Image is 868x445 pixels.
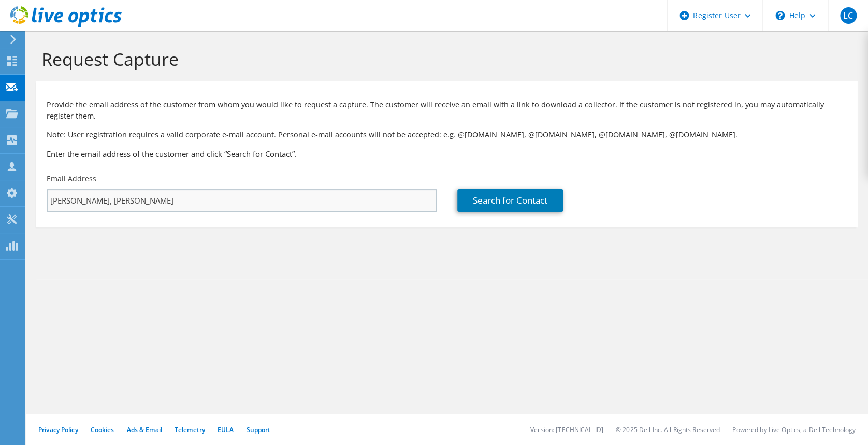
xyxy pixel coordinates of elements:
[47,99,847,122] p: Provide the email address of the customer from whom you would like to request a capture. The cust...
[775,11,785,20] svg: \n
[127,425,162,434] a: Ads & Email
[175,425,205,434] a: Telemetry
[47,148,847,160] h3: Enter the email address of the customer and click “Search for Contact”.
[91,425,114,434] a: Cookies
[47,129,847,140] p: Note: User registration requires a valid corporate e-mail account. Personal e-mail accounts will ...
[41,48,847,70] h1: Request Capture
[218,425,234,434] a: EULA
[246,425,270,434] a: Support
[530,425,603,434] li: Version: [TECHNICAL_ID]
[840,7,857,24] span: LC
[457,189,563,212] a: Search for Contact
[38,425,78,434] a: Privacy Policy
[47,174,96,184] label: Email Address
[616,425,720,434] li: © 2025 Dell Inc. All Rights Reserved
[732,425,856,434] li: Powered by Live Optics, a Dell Technology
